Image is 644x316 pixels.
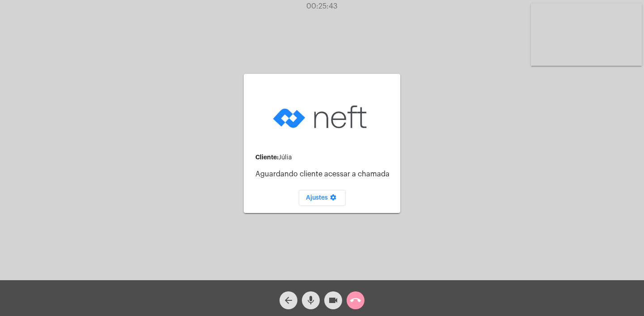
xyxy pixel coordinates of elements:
[305,295,316,306] mat-icon: mic
[255,170,393,178] p: Aguardando cliente acessar a chamada
[255,154,279,160] strong: Cliente:
[328,295,339,306] mat-icon: videocam
[306,3,338,10] span: 00:25:43
[255,154,393,161] div: Júlia
[350,295,361,306] mat-icon: call_end
[306,195,339,201] span: Ajustes
[328,194,339,205] mat-icon: settings
[283,295,294,306] mat-icon: arrow_back
[299,190,346,206] button: Ajustes
[271,91,373,143] img: logo-neft-novo-2.png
